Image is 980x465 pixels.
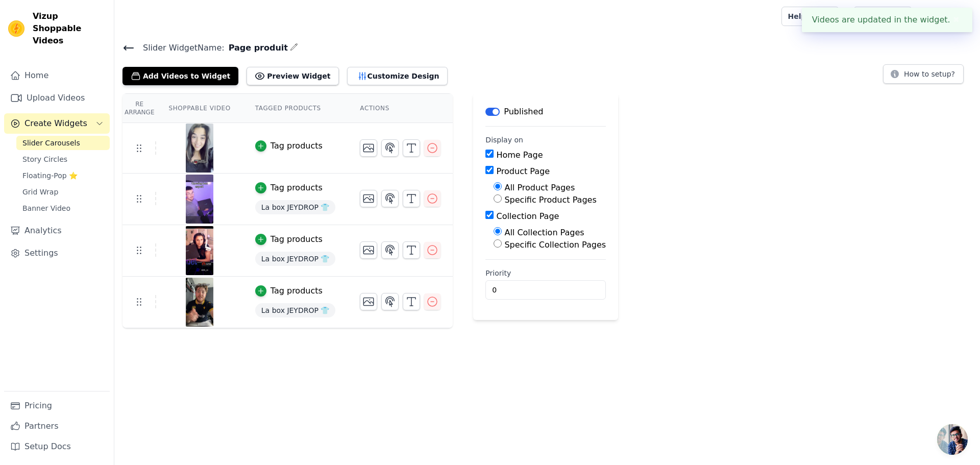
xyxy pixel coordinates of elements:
[271,233,323,246] div: Tag products
[22,138,80,148] span: Slider Carousels
[16,136,110,150] a: Slider Carousels
[185,278,214,327] img: vizup-images-8f96.png
[255,285,323,297] button: Tag products
[348,94,453,123] th: Actions
[950,14,962,26] button: Close
[496,166,550,176] label: Product Page
[156,94,242,123] th: Shoppable Video
[33,10,106,47] span: Vizup Shoppable Videos
[243,94,348,123] th: Tagged Products
[4,243,110,263] a: Settings
[22,203,70,213] span: Banner Video
[185,124,214,173] img: tn-e42240f817044a57b89f410c442afabe.png
[802,8,972,32] div: Videos are updated in the widget.
[360,190,377,207] button: Change Thumbnail
[883,64,964,84] button: How to setup?
[496,150,543,160] label: Home Page
[4,416,110,436] a: Partners
[16,201,110,215] a: Banner Video
[255,233,323,246] button: Tag products
[271,285,323,297] div: Tag products
[185,175,214,224] img: vizup-images-5bf2.png
[122,94,156,123] th: Re Arrange
[937,424,968,455] div: Ouvrir le chat
[496,211,559,221] label: Collection Page
[247,67,338,85] button: Preview Widget
[883,71,964,81] a: How to setup?
[504,195,596,205] label: Specific Product Pages
[360,139,377,157] button: Change Thumbnail
[22,187,58,197] span: Grid Wrap
[504,228,584,237] label: All Collection Pages
[4,221,110,241] a: Analytics
[255,252,336,266] span: La box JEYDROP 👕
[360,293,377,310] button: Change Thumbnail
[24,117,87,130] span: Create Widgets
[255,200,336,214] span: La box JEYDROP 👕
[4,88,110,108] a: Upload Videos
[16,152,110,166] a: Story Circles
[4,65,110,86] a: Home
[485,268,606,278] label: Priority
[271,140,323,152] div: Tag products
[8,20,24,37] img: Vizup
[22,170,78,181] span: Floating-Pop ⭐
[504,106,543,118] p: Published
[185,226,214,275] img: vizup-images-1609.png
[255,303,336,317] span: La box JEYDROP 👕
[225,42,288,54] span: Page produit
[4,436,110,457] a: Setup Docs
[853,7,912,26] a: Book Demo
[255,182,323,194] button: Tag products
[504,240,606,250] label: Specific Collection Pages
[255,140,323,152] button: Tag products
[4,113,110,134] button: Create Widgets
[122,67,238,85] button: Add Videos to Widget
[22,154,67,164] span: Story Circles
[504,183,575,192] label: All Product Pages
[4,396,110,416] a: Pricing
[16,168,110,183] a: Floating-Pop ⭐
[360,241,377,259] button: Change Thumbnail
[135,42,225,54] span: Slider Widget Name:
[347,67,448,85] button: Customize Design
[290,41,298,55] div: Edit Name
[271,182,323,194] div: Tag products
[16,185,110,199] a: Grid Wrap
[920,7,972,26] button: J Jeydrop
[937,7,972,26] p: Jeydrop
[485,135,523,145] legend: Display on
[781,7,839,26] a: Help Setup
